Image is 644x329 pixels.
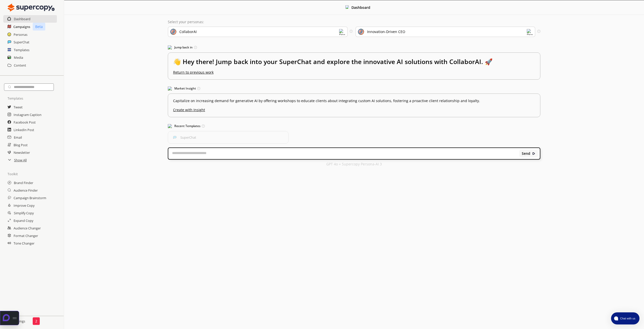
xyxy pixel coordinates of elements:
img: Tooltip Icon [202,125,205,128]
a: SuperChat [14,38,29,46]
a: Content [14,62,26,69]
a: Expand Copy [14,217,33,224]
h3: Market Insight [168,85,540,92]
a: Brand Finder [14,179,33,187]
img: Dropdown Icon [339,29,345,35]
u: Create with Insight [173,105,535,112]
a: Improve Copy [14,202,34,209]
img: SuperChat [173,136,177,139]
img: Popular Templates [168,124,172,128]
p: Capitalize on increasing demand for generative AI by offering workshops to educate clients about ... [173,99,535,103]
button: SuperChatSuperChat [168,131,289,144]
img: Close [532,152,536,155]
img: Market Insight [168,86,172,91]
a: Email [14,134,22,141]
img: Dropdown Icon [527,29,533,35]
button: atlas-launcher [611,312,639,324]
h3: Jump back in [168,44,540,51]
img: Close [8,3,55,13]
p: GPT 4o + Supercopy Persona-AI 3 [326,162,382,166]
a: Media [14,54,23,61]
b: Send [522,152,530,156]
a: Campaign Brainstorm [14,194,46,202]
a: Personas [14,31,27,38]
a: Simplify Copy [14,209,34,217]
img: Close [345,5,349,9]
span: Chat with us [618,316,636,320]
img: Tooltip Icon [194,46,197,49]
div: CollaborAI [179,30,197,34]
p: Beta [33,23,45,31]
img: Tooltip Icon [350,30,353,33]
img: Brand Icon [170,29,176,35]
p: Select your personas: [168,20,540,24]
h2: 👋 Hey there! Jump back into your SuperChat and explore the innovative AI solutions with CollaborA... [173,58,535,70]
img: Tooltip Icon [197,87,200,90]
b: Dashboard [351,5,370,10]
a: LinkedIn Post [14,126,34,134]
a: Show All [14,156,27,164]
u: Return to previous work [173,70,214,75]
a: Audience Changer [14,224,41,232]
a: Tweet [14,103,23,111]
a: Dashboard [14,15,30,23]
a: Audience Finder [14,187,38,194]
a: Facebook Post [14,118,36,126]
img: Jump Back In [168,45,172,49]
img: Tooltip Icon [537,30,540,33]
a: Tone Changer [14,240,34,247]
img: Audience Icon [358,29,364,35]
a: Campaigns [13,23,30,31]
p: 2 [35,319,37,323]
a: Templates [14,46,29,54]
a: Blog Post [14,141,28,149]
div: Innovation-Driven CEO [367,30,405,34]
a: Format Changer [14,232,38,240]
a: Newsletter [14,149,30,156]
a: Instagram Caption [14,111,42,118]
h3: Recent Templates [168,122,540,130]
